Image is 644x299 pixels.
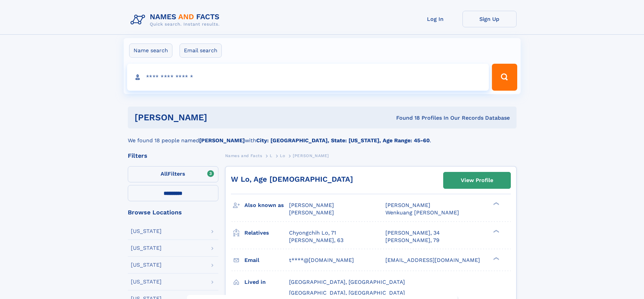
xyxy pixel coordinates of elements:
div: [US_STATE] [131,229,162,234]
span: [PERSON_NAME] [293,153,329,158]
img: Logo Names and Facts [128,11,225,29]
div: Found 18 Profiles In Our Records Database [302,114,510,122]
span: [PERSON_NAME] [385,202,430,208]
a: Chyongchih Lo, 71 [289,229,336,237]
span: Wenkuang [PERSON_NAME] [385,209,459,216]
a: Log In [408,11,462,27]
b: [PERSON_NAME] [199,137,245,144]
span: [GEOGRAPHIC_DATA], [GEOGRAPHIC_DATA] [289,279,405,285]
span: L [270,153,272,158]
span: [PERSON_NAME] [289,202,334,208]
div: [US_STATE] [131,262,162,268]
h3: Relatives [244,227,289,239]
div: Filters [128,153,218,159]
div: ❯ [492,202,500,206]
div: [US_STATE] [131,245,162,251]
div: Browse Locations [128,209,218,215]
h3: Also known as [244,200,289,211]
a: Lo [280,151,285,160]
h1: [PERSON_NAME] [135,113,302,122]
div: ❯ [492,256,500,261]
span: Lo [280,153,285,158]
span: All [161,171,168,177]
a: Names and Facts [225,151,262,160]
h3: Lived in [244,276,289,288]
h3: Email [244,255,289,266]
div: [US_STATE] [131,279,162,285]
a: [PERSON_NAME], 34 [385,229,440,237]
input: search input [127,64,489,91]
b: City: [GEOGRAPHIC_DATA], State: [US_STATE], Age Range: 45-60 [256,137,430,144]
a: [PERSON_NAME], 63 [289,237,343,244]
label: Name search [129,43,172,58]
button: Search Button [492,64,517,91]
a: W Lo, Age [DEMOGRAPHIC_DATA] [231,175,353,183]
div: We found 18 people named with . [128,128,517,145]
span: [GEOGRAPHIC_DATA], [GEOGRAPHIC_DATA] [289,290,405,296]
a: L [270,151,272,160]
label: Email search [180,43,222,58]
span: [PERSON_NAME] [289,209,334,216]
a: Sign Up [462,11,517,27]
div: View Profile [461,173,493,188]
div: ❯ [492,229,500,233]
span: [EMAIL_ADDRESS][DOMAIN_NAME] [385,257,480,263]
a: [PERSON_NAME], 79 [385,237,439,244]
a: View Profile [444,172,510,188]
label: Filters [128,166,218,182]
